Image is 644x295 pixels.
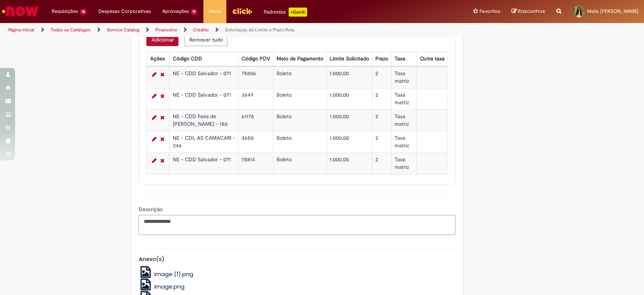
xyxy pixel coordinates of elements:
[238,52,273,66] th: Código PDV
[169,66,238,88] td: NE - CDD Salvador - 071
[326,66,372,88] td: 1.000,00
[158,156,166,165] a: Remover linha 5
[52,8,78,15] span: Requisições
[162,8,189,15] span: Aprovações
[209,8,221,15] span: More
[150,156,158,165] a: Editar Linha 5
[326,153,372,174] td: 1.000,00
[158,91,166,100] a: Remover linha 2
[8,27,34,33] a: Página inicial
[138,283,184,290] a: image.png
[146,33,178,46] button: Add a row for Prazo/Crédito
[1,4,40,19] img: ServiceNow
[391,110,417,131] td: Taxa matriz
[169,153,238,174] td: NE - CDD Salvador - 071
[372,88,391,110] td: 2
[391,66,417,88] td: Taxa matriz
[238,153,273,174] td: 78814
[238,110,273,131] td: 61178
[184,33,227,46] button: Remove all rows for Prazo/Crédito
[326,131,372,153] td: 1.000,00
[150,91,158,100] a: Editar Linha 2
[391,153,417,174] td: Taxa matriz
[372,52,391,66] th: Prazo
[155,27,177,33] a: Financeiro
[193,27,209,33] a: Crédito
[417,52,447,66] th: Outra taxa
[273,131,326,153] td: Boleto
[191,9,198,15] span: 19
[138,206,164,213] span: Descrição
[169,52,238,66] th: Código CDD
[372,131,391,153] td: 2
[372,153,391,174] td: 2
[264,8,307,17] div: Padroniza
[150,70,158,79] a: Editar Linha 1
[326,88,372,110] td: 1.000,00
[480,8,500,15] span: Favoritos
[326,110,372,131] td: 1.000,00
[150,113,158,122] a: Editar Linha 3
[273,88,326,110] td: Boleto
[169,131,238,153] td: NE - CDL AS CAMACARI - 346
[158,113,166,122] a: Remover linha 3
[158,70,166,79] a: Remover linha 1
[169,88,238,110] td: NE - CDD Salvador - 071
[326,52,372,66] th: Limite Solicitado
[587,8,638,14] span: Maila [PERSON_NAME]
[518,8,545,15] span: Rascunhos
[372,66,391,88] td: 2
[391,52,417,66] th: Taxa
[138,215,455,235] textarea: Descrição
[512,8,545,15] a: Rascunhos
[238,66,273,88] td: 78806
[169,110,238,131] td: NE - CDD Feira de [PERSON_NAME] - 180
[238,88,273,110] td: 3649
[51,27,91,33] a: Todos os Catálogos
[158,134,166,144] a: Remover linha 4
[80,9,87,15] span: 15
[273,66,326,88] td: Boleto
[150,134,158,144] a: Editar Linha 4
[98,8,151,15] span: Despesas Corporativas
[273,153,326,174] td: Boleto
[225,27,294,33] a: Solicitação de Limite e Prazo Rota
[147,52,169,66] th: Ações
[107,27,139,33] a: Service Catalog
[138,270,193,278] a: image (1).png
[273,110,326,131] td: Boleto
[372,110,391,131] td: 2
[138,256,455,263] h5: Anexo(s)
[232,5,252,17] img: click_logo_yellow_360x200.png
[391,131,417,153] td: Taxa matriz
[238,131,273,153] td: 3650
[289,8,307,17] p: +GenAi
[6,23,424,37] ul: Trilhas de página
[154,270,193,278] span: image (1).png
[391,88,417,110] td: Taxa matriz
[273,52,326,66] th: Meio de Pagamento
[154,283,184,290] span: image.png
